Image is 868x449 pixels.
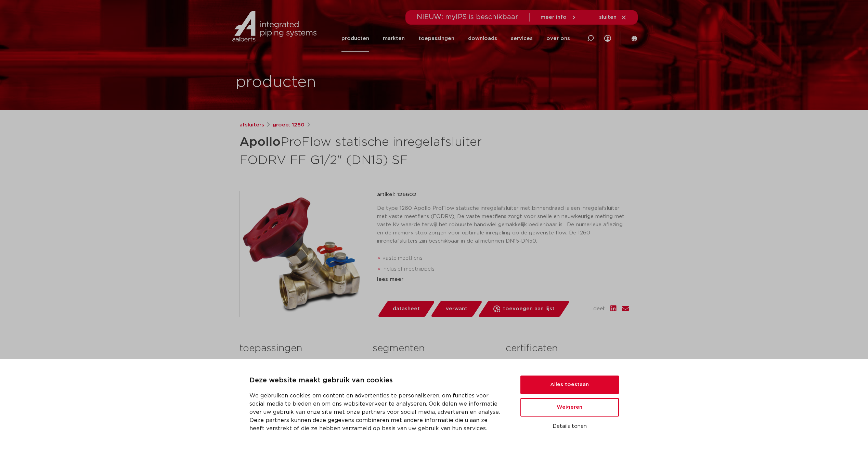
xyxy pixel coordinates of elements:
[377,275,629,284] div: lees meer
[249,375,504,386] p: Deze website maakt gebruik van cookies
[239,136,281,148] strong: Apollo
[383,25,405,52] a: markten
[520,398,619,417] button: Weigeren
[383,253,629,264] li: vaste meetflens
[506,342,629,355] h3: certificaten
[468,25,497,52] a: downloads
[599,15,617,20] span: sluiten
[446,303,467,314] span: verwant
[249,392,504,433] p: We gebruiken cookies om content en advertenties te personaliseren, om functies voor social media ...
[417,14,518,21] span: NIEUW: myIPS is beschikbaar
[341,25,570,52] nav: Menu
[430,301,483,317] a: verwant
[418,25,454,52] a: toepassingen
[377,204,629,245] p: De type 1260 Apollo ProFlow statische inregelafsluiter met binnendraad is een inregelafsluiter me...
[511,25,533,52] a: services
[373,342,495,355] h3: segmenten
[273,121,305,129] a: groep: 1260
[240,191,366,317] img: Product Image for Apollo ProFlow statische inregelafsluiter FODRV FF G1/2" (DN15) SF
[239,132,496,169] h1: ProFlow statische inregelafsluiter FODRV FF G1/2" (DN15) SF
[520,376,619,394] button: Alles toestaan
[541,14,577,21] a: meer info
[593,305,605,313] span: deel:
[541,15,567,20] span: meer info
[383,264,629,275] li: inclusief meetnippels
[599,14,627,21] a: sluiten
[520,421,619,432] button: Details tonen
[393,303,420,314] span: datasheet
[546,25,570,52] a: over ons
[239,342,362,355] h3: toepassingen
[236,71,316,93] h1: producten
[341,25,369,52] a: producten
[239,121,264,129] a: afsluiters
[377,301,435,317] a: datasheet
[377,191,416,199] p: artikel: 126602
[503,303,555,314] span: toevoegen aan lijst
